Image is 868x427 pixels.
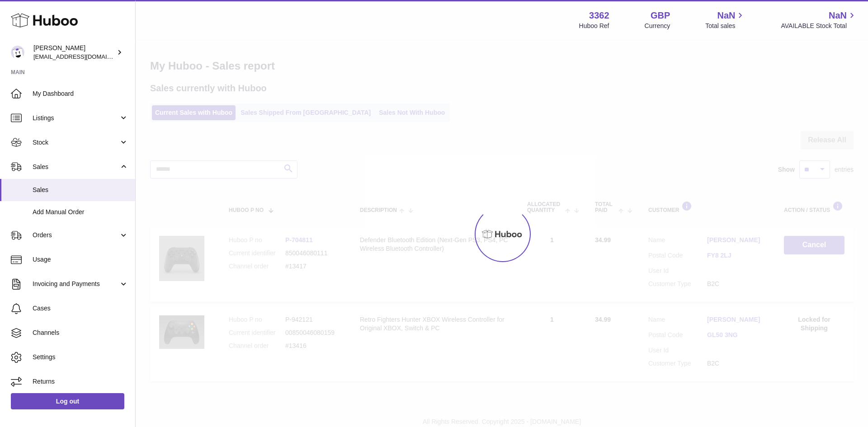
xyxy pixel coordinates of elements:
[33,186,128,194] span: Sales
[33,114,119,122] span: Listings
[589,9,609,22] strong: 3362
[33,353,128,361] span: Settings
[33,280,119,288] span: Invoicing and Payments
[33,255,128,264] span: Usage
[33,377,128,386] span: Returns
[11,46,24,59] img: internalAdmin-3362@internal.huboo.com
[717,9,735,22] span: NaN
[829,9,847,22] span: NaN
[33,231,119,239] span: Orders
[33,328,128,337] span: Channels
[781,22,857,30] span: AVAILABLE Stock Total
[33,89,128,98] span: My Dashboard
[33,138,119,147] span: Stock
[579,22,609,30] div: Huboo Ref
[705,9,745,30] a: NaN Total sales
[33,208,128,216] span: Add Manual Order
[11,393,124,409] a: Log out
[33,163,119,171] span: Sales
[33,53,133,60] span: [EMAIL_ADDRESS][DOMAIN_NAME]
[705,22,745,30] span: Total sales
[33,304,128,313] span: Cases
[33,44,115,61] div: [PERSON_NAME]
[651,9,670,22] strong: GBP
[645,22,670,30] div: Currency
[781,9,857,30] a: NaN AVAILABLE Stock Total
